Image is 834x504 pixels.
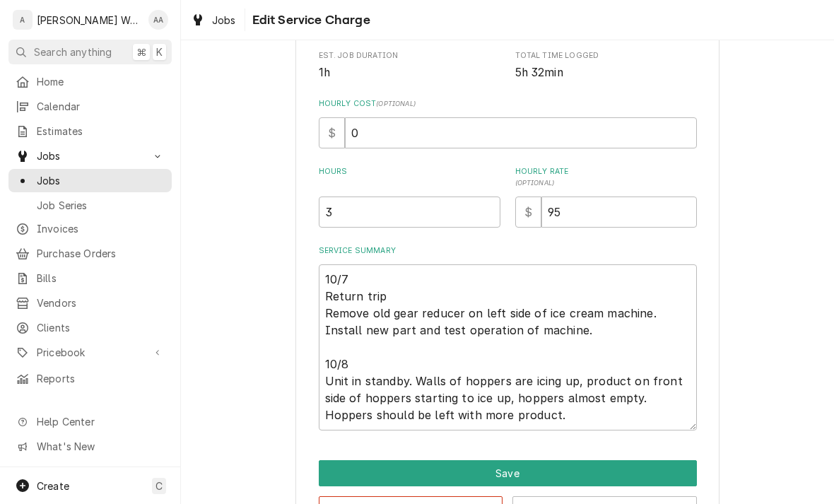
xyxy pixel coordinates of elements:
[319,245,697,257] label: Service Summary
[8,242,172,265] a: Purchase Orders
[37,295,165,310] span: Vendors
[8,194,172,217] a: Job Series
[515,66,563,79] span: 5h 32min
[8,291,172,315] a: Vendors
[319,50,500,81] div: Est. Job Duration
[515,179,555,187] span: ( optional )
[8,410,172,433] a: Go to Help Center
[319,264,697,430] textarea: 10/7 Return trip Remove old gear reducer on left side of ice cream machine. Install new part and ...
[8,119,172,143] a: Estimates
[37,439,163,454] span: What's New
[8,266,172,290] a: Bills
[319,98,697,148] div: Hourly Cost
[319,50,500,61] span: Est. Job Duration
[37,414,163,429] span: Help Center
[319,460,697,486] div: Button Group Row
[515,64,697,81] span: Total Time Logged
[37,345,143,360] span: Pricebook
[148,10,168,30] div: Aaron Anderson's Avatar
[8,367,172,390] a: Reports
[37,173,165,188] span: Jobs
[8,341,172,364] a: Go to Pricebook
[37,271,165,286] span: Bills
[319,117,345,148] div: $
[37,198,165,213] span: Job Series
[37,124,165,139] span: Estimates
[8,316,172,339] a: Clients
[8,169,172,192] a: Jobs
[515,197,541,228] div: $
[319,66,330,79] span: 1h
[319,166,500,189] label: Hours
[185,8,242,32] a: Jobs
[37,480,69,492] span: Create
[155,479,163,493] span: C
[37,74,165,89] span: Home
[8,70,172,93] a: Home
[319,64,500,81] span: Est. Job Duration
[376,100,416,107] span: ( optional )
[34,45,112,59] span: Search anything
[515,50,697,61] span: Total Time Logged
[515,50,697,81] div: Total Time Logged
[515,166,697,189] label: Hourly Rate
[319,245,697,430] div: Service Summary
[8,40,172,64] button: Search anything⌘K
[319,98,697,110] label: Hourly Cost
[8,435,172,458] a: Go to What's New
[37,246,165,261] span: Purchase Orders
[37,320,165,335] span: Clients
[13,10,33,30] div: A
[8,217,172,240] a: Invoices
[319,460,697,486] button: Save
[37,13,141,28] div: [PERSON_NAME] Works LLC
[248,11,370,30] span: Edit Service Charge
[156,45,163,59] span: K
[212,13,236,28] span: Jobs
[37,99,165,114] span: Calendar
[8,144,172,168] a: Go to Jobs
[37,221,165,236] span: Invoices
[37,371,165,386] span: Reports
[515,166,697,228] div: [object Object]
[319,166,500,228] div: [object Object]
[148,10,168,30] div: AA
[8,95,172,118] a: Calendar
[37,148,143,163] span: Jobs
[136,45,146,59] span: ⌘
